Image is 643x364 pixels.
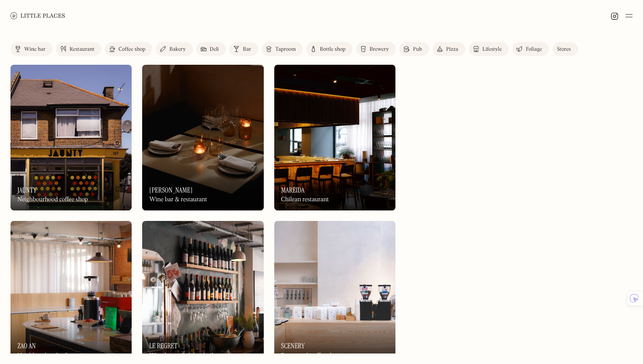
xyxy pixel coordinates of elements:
h3: Le Regret [149,342,177,350]
div: Pub [413,47,422,52]
h3: Jaunty [17,186,37,194]
div: Roastery & coffee shop [281,352,340,360]
a: JauntyJauntyJauntyNeighbourhood coffee shop [10,65,132,210]
a: Brewery [356,42,396,56]
a: Coffee shop [105,42,152,56]
div: Taproom [275,47,296,52]
div: Bottle shop [320,47,346,52]
h3: Mareida [281,186,305,194]
a: Wine bar [10,42,52,56]
div: Stores [557,47,571,52]
a: Taproom [262,42,303,56]
div: Wine bar, cafe & bottle shop [149,352,221,360]
a: Stores [552,42,578,56]
div: Coffee shop [119,47,145,52]
div: Neighbourhood cafe [17,352,70,360]
div: Bakery [169,47,185,52]
a: Deli [196,42,226,56]
a: Bar [229,42,258,56]
div: Restaurant [70,47,94,52]
div: Neighbourhood coffee shop [17,196,88,203]
div: Chilean restaurant [281,196,329,203]
div: Foliage [526,47,542,52]
a: Foliage [512,42,549,56]
a: MareidaMareidaMareidaChilean restaurant [274,65,395,210]
a: Bottle shop [306,42,353,56]
img: Mareida [274,65,395,210]
a: Restaurant [56,42,101,56]
h3: Zao An [17,342,36,350]
div: Deli [210,47,219,52]
div: Wine bar & restaurant [149,196,207,203]
a: Lifestyle [469,42,509,56]
div: Pizza [446,47,458,52]
div: Lifestyle [482,47,502,52]
img: Luna [142,65,263,210]
h3: Scenery [281,342,305,350]
a: Pub [399,42,429,56]
a: LunaLuna[PERSON_NAME]Wine bar & restaurant [142,65,263,210]
a: Pizza [433,42,465,56]
a: Bakery [156,42,192,56]
h3: [PERSON_NAME] [149,186,192,194]
div: Brewery [370,47,389,52]
div: Wine bar [24,47,45,52]
img: Jaunty [10,65,132,210]
div: Bar [243,47,251,52]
